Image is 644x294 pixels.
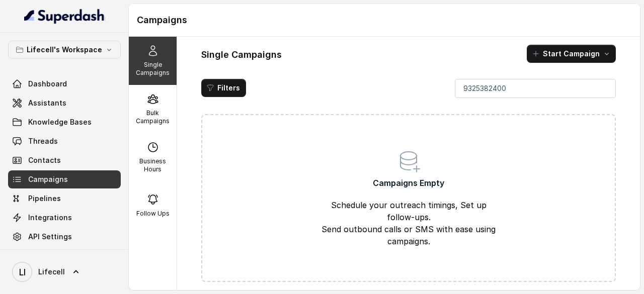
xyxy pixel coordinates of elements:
[201,47,282,63] h1: Single Campaigns
[28,155,61,165] span: Contacts
[28,98,66,108] span: Assistants
[28,79,67,89] span: Dashboard
[133,61,173,77] p: Single Campaigns
[373,177,444,189] span: Campaigns Empty
[8,75,121,93] a: Dashboard
[8,151,121,169] a: Contacts
[28,136,58,146] span: Threads
[28,174,68,184] span: Campaigns
[8,41,121,59] button: Lifecell's Workspace
[27,44,102,56] p: Lifecell's Workspace
[201,79,246,97] button: Filters
[133,157,173,173] p: Business Hours
[28,193,61,204] span: Pipelines
[8,209,121,227] a: Integrations
[8,94,121,112] a: Assistants
[24,8,105,24] img: light.svg
[133,109,173,125] p: Bulk Campaigns
[8,170,121,188] a: Campaigns
[38,267,65,277] span: Lifecell
[527,45,616,63] button: Start Campaign
[8,132,121,150] a: Threads
[28,232,72,242] span: API Settings
[8,258,121,286] a: Lifecell
[8,228,121,246] a: API Settings
[28,213,72,223] span: Integrations
[8,189,121,208] a: Pipelines
[28,117,92,127] span: Knowledge Bases
[8,113,121,131] a: Knowledge Bases
[317,199,500,247] p: Schedule your outreach timings, Set up follow-ups. Send outbound calls or SMS with ease using cam...
[455,79,616,98] input: Search by Phone Number
[136,210,170,218] p: Follow Ups
[19,267,26,277] text: LI
[137,12,632,28] h1: Campaigns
